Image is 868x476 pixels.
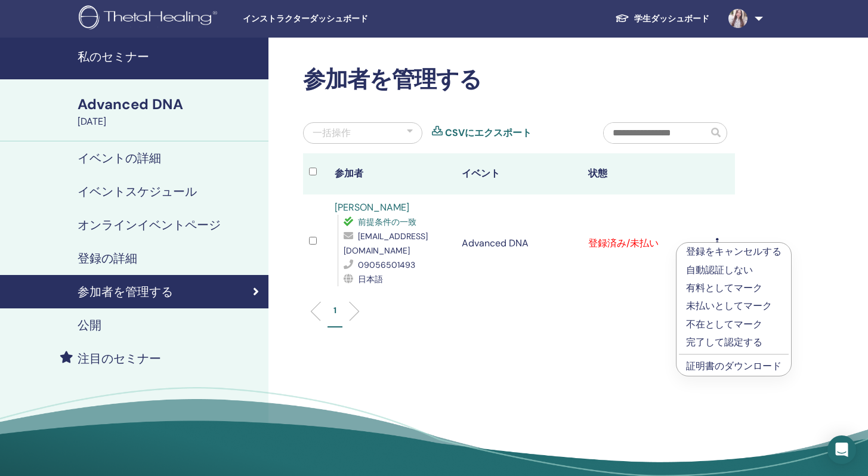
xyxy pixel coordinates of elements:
[686,281,781,295] p: 有料としてマーク
[344,231,428,256] span: [EMAIL_ADDRESS][DOMAIN_NAME]
[78,184,197,199] h4: イベントスケジュール
[686,263,781,277] p: 自動認証しない
[313,126,351,140] div: 一括操作
[358,274,383,285] span: 日本語
[70,94,268,129] a: Advanced DNA[DATE]
[686,317,781,332] p: 不在としてマーク
[456,153,583,194] th: イベント
[78,115,261,129] div: [DATE]
[335,201,409,214] a: [PERSON_NAME]
[686,335,781,350] p: 完了して認定する
[615,13,629,23] img: graduation-cap-white.svg
[303,66,735,94] h2: 参加者を管理する
[456,194,583,292] td: Advanced DNA
[78,251,137,265] h4: 登録の詳細
[827,435,856,464] div: Open Intercom Messenger
[329,153,456,194] th: 参加者
[606,8,719,30] a: 学生ダッシュボード
[78,351,161,366] h4: 注目のセミナー
[582,153,709,194] th: 状態
[78,318,101,332] h4: 公開
[243,13,422,25] span: インストラクターダッシュボード
[686,245,781,259] p: 登録をキャンセルする
[78,50,261,64] h4: 私のセミナー
[78,285,173,299] h4: 参加者を管理する
[686,299,781,313] p: 未払いとしてマーク
[333,304,336,317] p: 1
[358,217,416,227] span: 前提条件の一致
[686,360,781,372] a: 証明書のダウンロード
[445,126,532,140] a: CSVにエクスポート
[358,259,415,270] span: 09056501493
[78,94,261,115] div: Advanced DNA
[79,5,221,32] img: logo.png
[78,218,221,232] h4: オンラインイベントページ
[728,9,747,28] img: default.jpg
[78,151,161,165] h4: イベントの詳細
